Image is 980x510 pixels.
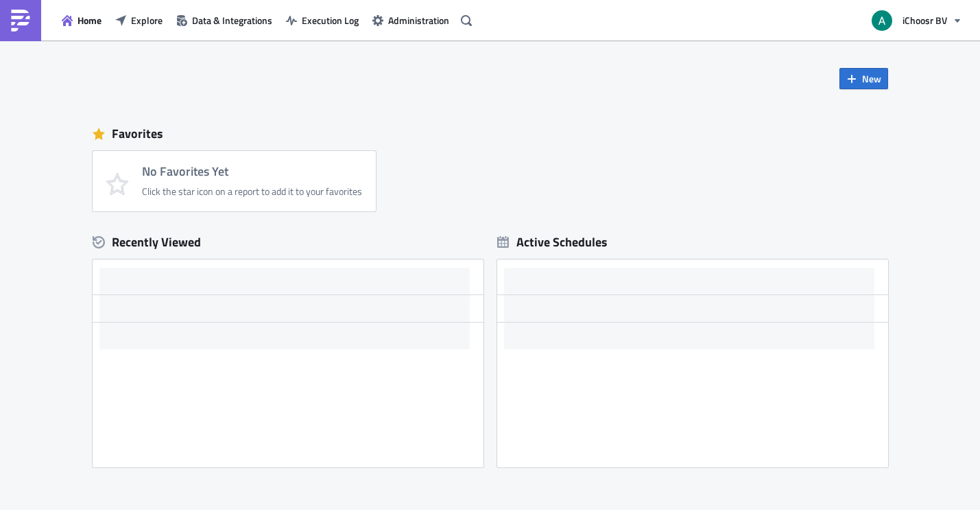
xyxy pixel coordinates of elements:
[10,10,32,32] img: PushMetrics
[93,232,483,253] div: Recently Viewed
[388,13,449,27] span: Administration
[77,13,101,27] span: Home
[131,13,163,27] span: Explore
[142,185,362,198] div: Click the star icon on a report to add it to your favorites
[863,5,970,36] button: iChoosr BV
[862,71,881,86] span: New
[55,10,108,31] button: Home
[279,10,366,31] button: Execution Log
[839,68,888,89] button: New
[366,10,456,31] button: Administration
[169,10,279,31] button: Data & Integrations
[497,234,608,250] div: Active Schedules
[142,165,362,178] h4: No Favorites Yet
[93,124,888,144] div: Favorites
[192,13,272,27] span: Data & Integrations
[903,13,947,27] span: iChoosr BV
[302,13,359,27] span: Execution Log
[870,9,894,32] img: Avatar
[108,10,169,31] button: Explore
